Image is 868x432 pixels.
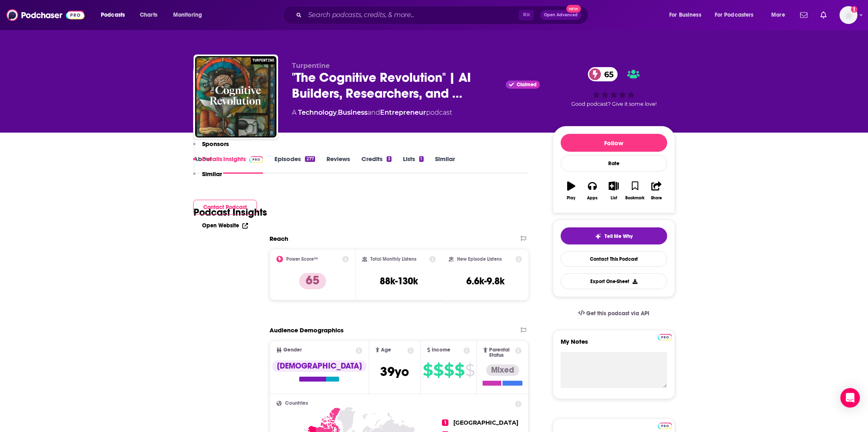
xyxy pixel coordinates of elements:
button: open menu [168,9,213,22]
label: My Notes [561,338,667,352]
span: Get this podcast via API [586,310,649,317]
span: Charts [140,9,157,21]
img: Podchaser Pro [658,334,672,340]
span: $ [444,364,454,377]
h3: 6.6k-9.8k [466,275,505,287]
a: Reviews [326,155,350,174]
span: 39 yo [380,364,409,380]
button: Show profile menu [840,6,857,24]
a: Show notifications dropdown [817,8,830,22]
span: Monitoring [173,9,202,21]
img: Podchaser - Follow, Share and Rate Podcasts [7,7,85,23]
div: 277 [305,156,315,162]
span: For Podcasters [715,9,754,21]
a: Technology [298,109,337,116]
span: Claimed [517,83,537,87]
a: Credits3 [361,155,392,174]
p: Details [202,155,222,163]
button: Open AdvancedNew [540,10,581,20]
div: Open Intercom Messenger [840,388,860,408]
a: Lists1 [403,155,423,174]
span: , [337,109,338,116]
button: Bookmark [624,176,646,205]
div: A podcast [292,108,452,118]
button: Play [561,176,582,205]
p: Similar [202,170,222,178]
h2: Total Monthly Listens [370,256,416,262]
a: Pro website [658,421,672,429]
a: Episodes277 [274,155,315,174]
h2: New Episode Listens [457,256,502,262]
span: Countries [285,401,308,406]
h2: Reach [270,235,288,242]
p: 65 [299,273,326,289]
span: More [771,9,785,21]
div: Search podcasts, credits, & more... [290,6,596,24]
button: Share [646,176,667,205]
img: "The Cognitive Revolution" | AI Builders, Researchers, and Live Player Analysis [195,56,276,137]
h3: 88k-130k [380,275,418,287]
img: tell me why sparkle [595,233,601,240]
div: Mixed [486,364,519,376]
span: Age [381,347,391,353]
h2: Audience Demographics [270,326,344,334]
a: Charts [135,9,162,22]
a: Contact This Podcast [561,251,667,267]
span: Gender [283,347,302,353]
div: 1 [419,156,423,162]
div: 65Good podcast? Give it some love! [553,62,675,112]
button: open menu [709,9,766,22]
svg: Add a profile image [851,6,857,13]
a: Business [338,109,368,116]
span: Tell Me Why [605,233,633,240]
a: Pro website [658,333,672,340]
div: Apps [587,196,598,201]
span: Parental Status [489,347,514,358]
span: Logged in as mdaniels [840,6,857,24]
div: Rate [561,155,667,172]
button: Export One-Sheet [561,273,667,289]
span: [GEOGRAPHIC_DATA] [453,419,518,426]
div: Play [567,196,575,201]
span: New [566,5,581,13]
button: Follow [561,134,667,152]
a: Get this podcast via API [572,303,656,323]
span: $ [455,364,464,377]
button: Contact Podcast [193,200,257,215]
a: Show notifications dropdown [797,8,811,22]
button: open menu [766,9,795,22]
span: Good podcast? Give it some love! [571,101,657,107]
div: 3 [387,156,392,162]
a: 65 [588,67,618,81]
div: Share [651,196,662,201]
span: $ [465,364,474,377]
span: 1 [442,419,448,426]
a: Open Website [202,222,248,229]
a: Similar [435,155,455,174]
input: Search podcasts, credits, & more... [305,9,519,22]
span: Open Advanced [544,13,578,17]
img: Podchaser Pro [658,423,672,429]
span: For Business [669,9,701,21]
a: Entrepreneur [380,109,426,116]
button: Apps [582,176,603,205]
span: Turpentine [292,62,330,70]
button: open menu [95,9,135,22]
button: Similar [193,170,222,185]
div: List [611,196,617,201]
img: User Profile [840,6,857,24]
div: [DEMOGRAPHIC_DATA] [272,360,367,372]
button: open menu [664,9,711,22]
span: Income [432,347,450,353]
span: Podcasts [101,9,125,21]
span: and [368,109,380,116]
span: ⌘ K [519,10,534,20]
span: 65 [596,67,618,81]
div: Bookmark [625,196,644,201]
button: Details [193,155,222,170]
button: List [603,176,624,205]
span: $ [423,364,433,377]
span: $ [433,364,443,377]
button: tell me why sparkleTell Me Why [561,227,667,244]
